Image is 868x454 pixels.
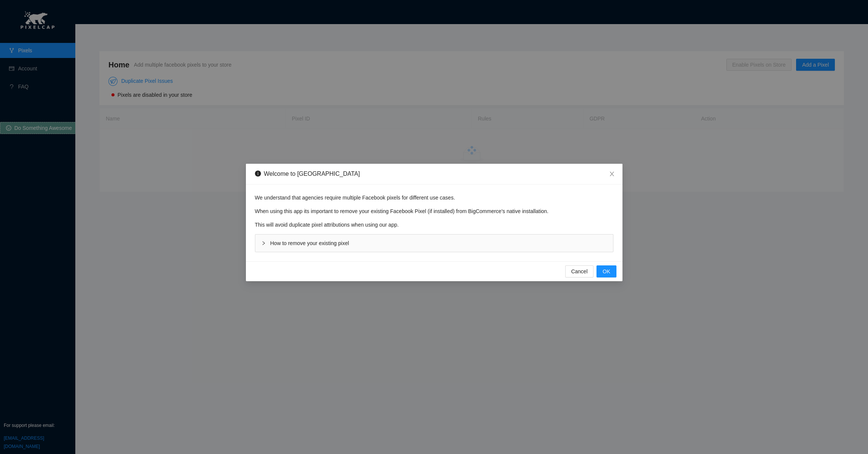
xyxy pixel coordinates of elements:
span: How to remove your existing pixel [270,240,349,246]
button: OK [596,265,616,277]
div: Welcome to [GEOGRAPHIC_DATA] [264,170,360,178]
span: Cancel [571,267,588,276]
span: info-circle [255,171,261,177]
p: We understand that agencies require multiple Facebook pixels for different use cases. [255,193,613,202]
span: close [609,171,615,177]
button: Cancel [565,265,594,277]
span: right [261,236,266,245]
p: This will avoid duplicate pixel attributions when using our app. [255,221,613,229]
div: rightHow to remove your existing pixel [255,235,613,252]
button: Close [601,164,622,185]
p: When using this app its important to remove your existing Facebook Pixel (if installed) from BigC... [255,207,613,215]
span: OK [603,267,610,276]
